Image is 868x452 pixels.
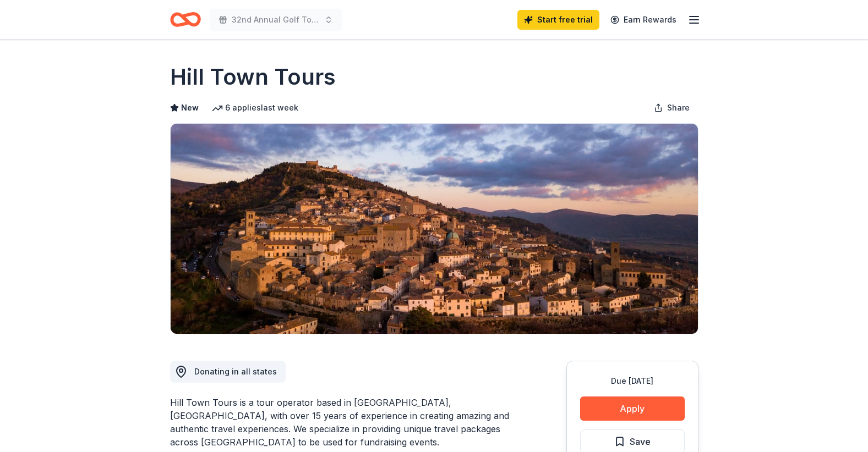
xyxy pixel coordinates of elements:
[645,97,698,119] button: Share
[604,10,683,30] a: Earn Rewards
[181,101,199,114] span: New
[171,124,698,334] img: Image for Hill Town Tours
[517,10,599,30] a: Start free trial
[232,13,320,26] span: 32nd Annual Golf Tournament
[667,101,690,114] span: Share
[580,396,685,421] button: Apply
[170,396,514,449] div: Hill Town Tours is a tour operator based in [GEOGRAPHIC_DATA], [GEOGRAPHIC_DATA], with over 15 ye...
[194,367,277,376] span: Donating in all states
[170,7,201,32] a: Home
[630,434,651,449] span: Save
[212,101,298,114] div: 6 applies last week
[580,374,685,388] div: Due [DATE]
[170,62,336,92] h1: Hill Town Tours
[210,9,342,31] button: 32nd Annual Golf Tournament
